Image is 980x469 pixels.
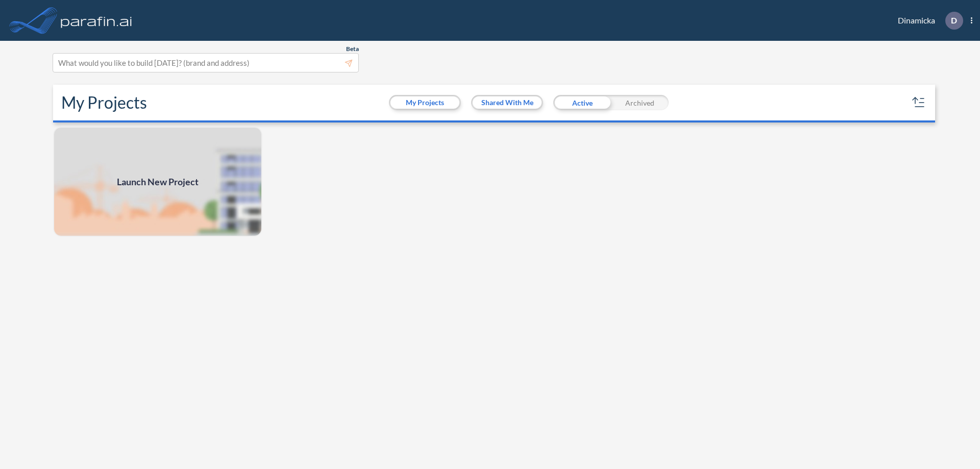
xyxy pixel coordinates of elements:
[883,12,972,30] div: Dinamicka
[53,127,262,237] a: Launch New Project
[61,93,147,112] h2: My Projects
[390,96,459,109] button: My Projects
[911,94,927,111] button: sort
[611,95,669,110] div: Archived
[59,10,134,31] img: logo
[117,175,199,189] span: Launch New Project
[346,45,359,53] span: Beta
[53,127,262,237] img: add
[951,16,957,25] p: D
[553,95,611,110] div: Active
[473,96,542,109] button: Shared With Me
